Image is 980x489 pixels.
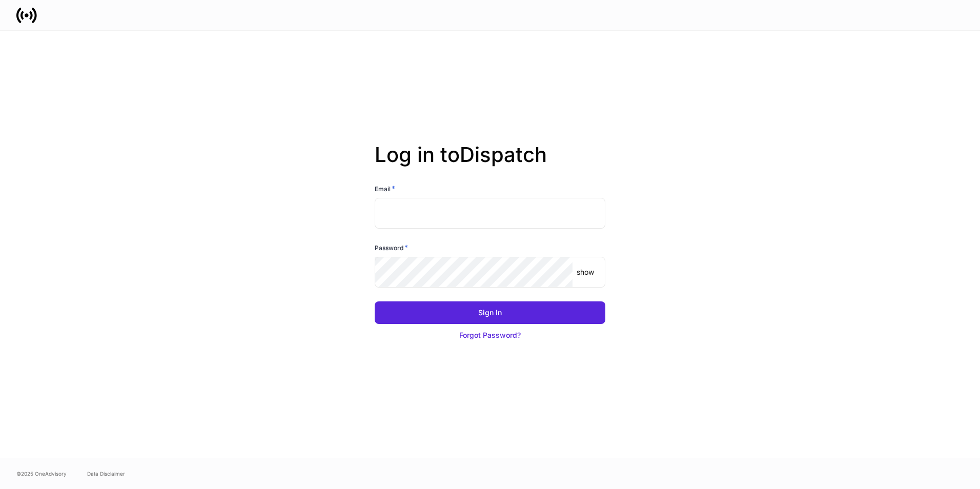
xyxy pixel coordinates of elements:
[375,242,408,253] h6: Password
[577,267,594,277] p: show
[459,330,521,340] div: Forgot Password?
[375,142,605,184] h2: Log in to Dispatch
[375,184,395,194] h6: Email
[375,324,605,347] button: Forgot Password?
[87,470,125,478] a: Data Disclaimer
[478,308,502,318] div: Sign In
[16,470,67,478] span: © 2025 OneAdvisory
[375,301,605,324] button: Sign In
